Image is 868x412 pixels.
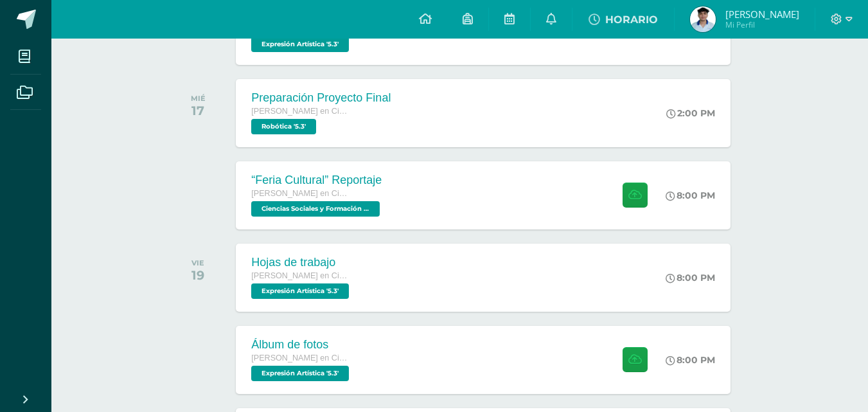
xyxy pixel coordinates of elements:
[251,107,348,116] span: [PERSON_NAME] en Ciencias y Letras
[251,201,380,217] span: Ciencias Sociales y Formación Ciudadana 5 '5.3'
[666,190,715,201] div: 8:00 PM
[725,8,799,21] span: [PERSON_NAME]
[251,338,352,352] div: Álbum de fotos
[251,91,391,105] div: Preparación Proyecto Final
[666,272,715,283] div: 8:00 PM
[251,189,348,198] span: [PERSON_NAME] en Ciencias y Letras
[191,258,204,267] div: VIE
[191,267,204,283] div: 19
[666,107,715,119] div: 2:00 PM
[191,94,206,103] div: MIÉ
[605,13,658,26] span: HORARIO
[251,119,316,134] span: Robótica '5.3'
[251,174,383,187] div: “Feria Cultural” Reportaje
[690,6,716,32] img: 06c4c350a71096b837e7fba122916920.png
[666,354,715,366] div: 8:00 PM
[725,19,799,30] span: Mi Perfil
[191,103,206,118] div: 17
[251,37,349,52] span: Expresión Artística '5.3'
[251,354,348,363] span: [PERSON_NAME] en Ciencias y Letras
[251,366,349,381] span: Expresión Artística '5.3'
[251,256,352,269] div: Hojas de trabajo
[251,271,348,280] span: [PERSON_NAME] en Ciencias y Letras
[251,283,349,299] span: Expresión Artística '5.3'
